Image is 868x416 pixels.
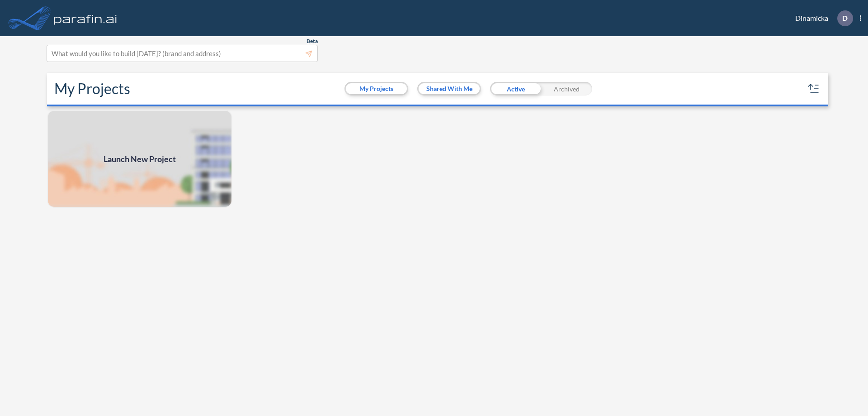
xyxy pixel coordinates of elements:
[782,10,861,26] div: Dinamicka
[54,80,130,97] h2: My Projects
[307,38,318,45] span: Beta
[52,9,119,27] img: logo
[541,82,592,96] div: Archived
[47,110,232,208] a: Launch New Project
[104,153,176,165] span: Launch New Project
[490,82,541,96] div: Active
[842,14,848,22] p: D
[419,83,480,94] button: Shared With Me
[47,110,232,208] img: add
[807,81,821,96] button: sort
[346,83,407,94] button: My Projects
